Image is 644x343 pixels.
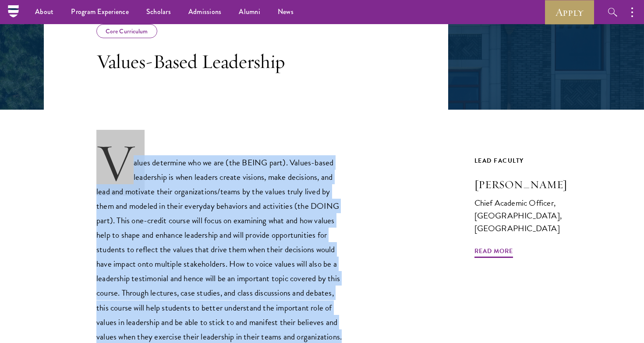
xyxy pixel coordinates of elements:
[96,49,346,74] h3: Values-Based Leadership
[474,246,513,259] span: Read More
[474,197,601,235] div: Chief Academic Officer, [GEOGRAPHIC_DATA], [GEOGRAPHIC_DATA]
[474,155,601,251] a: Lead Faculty [PERSON_NAME] Chief Academic Officer, [GEOGRAPHIC_DATA], [GEOGRAPHIC_DATA] Read More
[96,24,157,38] div: Core Curriculum
[474,177,601,192] h3: [PERSON_NAME]
[474,155,601,166] div: Lead Faculty
[96,156,342,343] span: Values determine who we are (the BEING part). Values-based leadership is when leaders create visi...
